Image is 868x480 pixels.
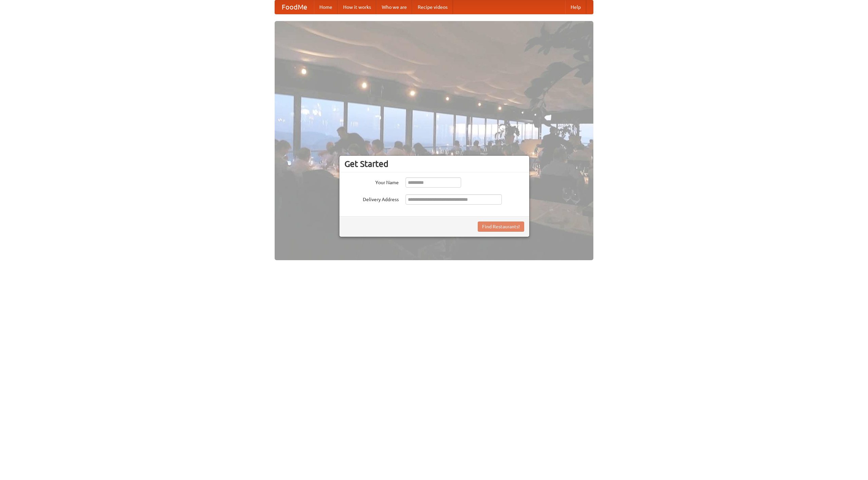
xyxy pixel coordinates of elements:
a: Help [565,0,586,14]
label: Delivery Address [344,194,399,203]
button: Find Restaurants! [478,222,524,232]
a: FoodMe [275,0,314,14]
a: Recipe videos [412,0,453,14]
a: Who we are [376,0,412,14]
a: How it works [338,0,376,14]
a: Home [314,0,338,14]
label: Your Name [344,177,399,186]
h3: Get Started [344,159,524,169]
